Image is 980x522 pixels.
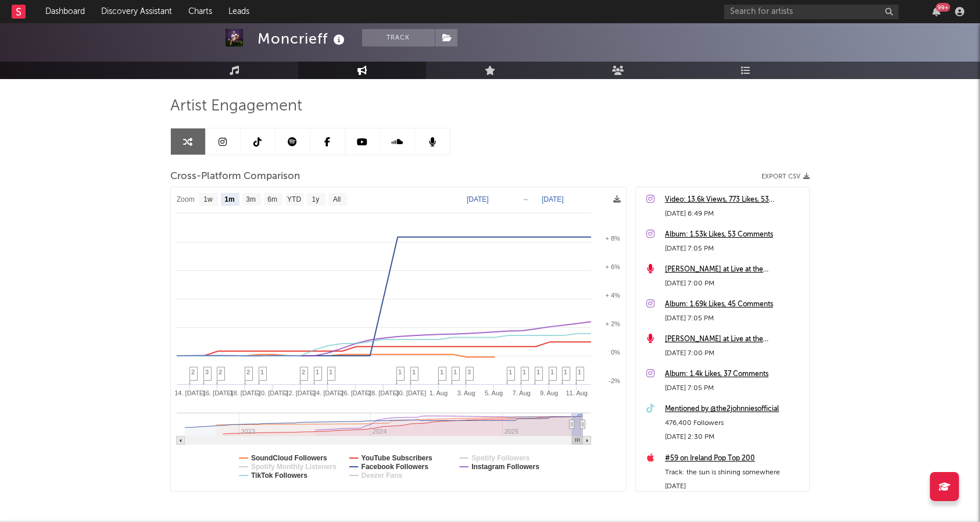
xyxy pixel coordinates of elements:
button: Track [362,29,435,47]
span: Cross-Platform Comparison [170,170,300,184]
text: 16. [DATE] [202,389,233,396]
a: Album: 1.4k Likes, 37 Comments [665,367,803,381]
text: YouTube Subscribers [362,454,433,462]
button: Export CSV [761,173,810,180]
div: [DATE] 7:05 PM [665,242,803,256]
span: 1 [329,369,332,376]
div: Moncrieff [257,29,348,48]
text: Facebook Followers [362,463,429,471]
text: + 8% [606,235,621,242]
span: 2 [246,369,250,376]
input: Search for artists [724,5,899,19]
text: SoundCloud Followers [251,454,327,462]
text: Spotify Monthly Listeners [251,463,337,471]
span: 2 [219,369,222,376]
text: 5. Aug [485,389,503,396]
text: 0% [611,349,620,356]
text: Deezer Fans [362,471,403,480]
text: 3m [246,196,256,204]
span: 2 [191,369,195,376]
text: 14. [DATE] [174,389,205,396]
div: [DATE] 7:05 PM [665,312,803,326]
button: 99+ [932,7,940,16]
text: 1m [224,196,234,204]
text: 11. Aug [566,389,588,396]
span: 1 [523,369,526,376]
div: [DATE] 2:30 PM [665,430,803,444]
a: Album: 1.69k Likes, 45 Comments [665,298,803,312]
div: Track: the sun is shining somewhere [665,466,803,480]
span: 3 [467,369,471,376]
text: 1y [312,196,320,204]
a: Video: 13.6k Views, 773 Likes, 53 Comments [665,193,803,207]
text: 24. [DATE] [313,389,344,396]
text: + 2% [606,320,621,327]
text: TikTok Followers [251,471,307,480]
text: + 6% [606,263,621,270]
text: YTD [287,196,301,204]
a: Album: 1.53k Likes, 53 Comments [665,228,803,242]
span: 1 [440,369,443,376]
text: → [522,195,529,203]
text: 7. Aug [513,389,531,396]
text: 1. Aug [430,389,448,396]
text: 3. Aug [457,389,475,396]
text: Instagram Followers [471,463,539,471]
text: 9. Aug [540,389,558,396]
div: [DATE] [665,480,803,494]
text: -2% [609,377,620,384]
div: 476,400 Followers [665,416,803,430]
text: Zoom [177,196,195,204]
a: #59 on Ireland Pop Top 200 [665,452,803,466]
text: 1w [203,196,213,204]
text: 28. [DATE] [368,389,399,396]
span: 1 [316,369,319,376]
span: 1 [453,369,457,376]
span: Artist Engagement [170,99,302,113]
div: [DATE] 7:05 PM [665,381,803,395]
span: 1 [260,369,264,376]
span: 1 [578,369,581,376]
div: [DATE] 7:00 PM [665,277,803,291]
text: 18. [DATE] [230,389,260,396]
span: 1 [412,369,416,376]
a: [PERSON_NAME] at Live at the [GEOGRAPHIC_DATA] ([DATE]) [665,332,803,346]
text: 26. [DATE] [340,389,371,396]
text: 30. [DATE] [396,389,427,396]
div: [DATE] 6:49 PM [665,207,803,221]
text: All [333,196,341,204]
a: Mentioned by @the2johnniesofficial [665,402,803,416]
text: 22. [DATE] [285,389,316,396]
span: 1 [550,369,554,376]
span: 1 [509,369,512,376]
span: 1 [537,369,540,376]
text: [DATE] [467,195,489,203]
span: 1 [398,369,402,376]
text: + 4% [606,292,621,299]
text: 6m [267,196,277,204]
text: Spotify Followers [471,454,530,462]
a: [PERSON_NAME] at Live at the [GEOGRAPHIC_DATA] ([DATE]) [665,263,803,277]
div: 99 + [936,3,950,12]
span: 2 [302,369,305,376]
span: 1 [564,369,567,376]
text: [DATE] [542,195,564,203]
div: [DATE] 7:00 PM [665,346,803,360]
text: 20. [DATE] [257,389,288,396]
span: 3 [205,369,209,376]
